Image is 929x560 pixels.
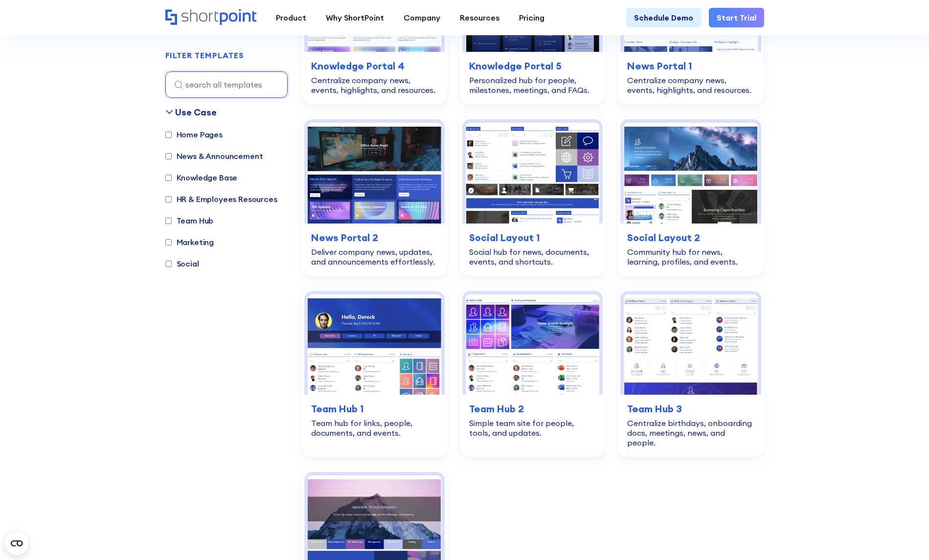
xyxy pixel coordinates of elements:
[165,172,238,183] label: Knowledge Base
[165,196,172,202] input: HR & Employees Resources
[626,8,701,27] a: Schedule Demo
[301,116,448,276] a: News Portal 2 – SharePoint News Post Template: Deliver company news, updates, and announcements e...
[880,513,929,560] div: Chat-Widget
[627,247,754,267] div: Community hub for news, learning, profiles, and events.
[627,59,754,73] h3: News Portal 1
[165,215,214,226] label: Team Hub
[311,402,438,416] h3: Team Hub 1
[627,75,754,95] div: Centralize company news, events, highlights, and resources.
[624,294,757,395] img: Team Hub 3 – SharePoint Team Site Template: Centralize birthdays, onboarding docs, meetings, news...
[165,236,214,248] label: Marketing
[308,123,441,223] img: News Portal 2 – SharePoint News Post Template: Deliver company news, updates, and announcements e...
[624,123,757,223] img: Social Layout 2 – SharePoint Community Site: Community hub for news, learning, profiles, and events.
[519,12,544,23] div: Pricing
[450,8,509,27] a: Resources
[316,8,394,27] a: Why ShortPoint
[404,12,440,23] div: Company
[469,418,596,438] div: Simple team site for people, tools, and updates.
[709,8,764,27] a: Start Trial
[617,288,764,457] a: Team Hub 3 – SharePoint Team Site Template: Centralize birthdays, onboarding docs, meetings, news...
[460,12,499,23] div: Resources
[301,288,448,457] a: Team Hub 1 – SharePoint Online Modern Team Site Template: Team hub for links, people, documents, ...
[627,418,754,448] div: Centralize birthdays, onboarding docs, meetings, news, and people.
[326,12,384,23] div: Why ShortPoint
[165,153,172,159] input: News & Announcement
[627,230,754,245] h3: Social Layout 2
[165,258,199,269] label: Social
[627,402,754,416] h3: Team Hub 3
[311,75,438,95] div: Centralize company news, events, highlights, and resources.
[459,288,606,457] a: Team Hub 2 – SharePoint Template Team Site: Simple team site for people, tools, and updates.Team ...
[308,294,441,395] img: Team Hub 1 – SharePoint Online Modern Team Site Template: Team hub for links, people, documents, ...
[165,261,172,267] input: Social
[165,71,288,98] input: search all templates
[5,532,28,555] button: Open CMP widget
[311,247,438,267] div: Deliver company news, updates, and announcements effortlessly.
[165,239,172,246] input: Marketing
[276,12,306,23] div: Product
[509,8,554,27] a: Pricing
[311,418,438,438] div: Team hub for links, people, documents, and events.
[165,150,263,162] label: News & Announcement
[880,513,929,560] iframe: Chat Widget
[469,59,596,73] h3: Knowledge Portal 5
[466,123,599,223] img: Social Layout 1 – SharePoint Social Intranet Template: Social hub for news, documents, events, an...
[165,193,277,205] label: HR & Employees Resources
[165,9,256,26] a: Home
[394,8,450,27] a: Company
[165,218,172,224] input: Team Hub
[469,247,596,267] div: Social hub for news, documents, events, and shortcuts.
[165,175,172,181] input: Knowledge Base
[311,230,438,245] h3: News Portal 2
[617,116,764,276] a: Social Layout 2 – SharePoint Community Site: Community hub for news, learning, profiles, and even...
[165,51,244,60] h2: FILTER TEMPLATES
[311,59,438,73] h3: Knowledge Portal 4
[165,129,223,140] label: Home Pages
[469,75,596,95] div: Personalized hub for people, milestones, meetings, and FAQs.
[175,106,217,119] div: Use Case
[469,230,596,245] h3: Social Layout 1
[469,402,596,416] h3: Team Hub 2
[165,132,172,138] input: Home Pages
[459,116,606,276] a: Social Layout 1 – SharePoint Social Intranet Template: Social hub for news, documents, events, an...
[266,8,316,27] a: Product
[466,294,599,395] img: Team Hub 2 – SharePoint Template Team Site: Simple team site for people, tools, and updates.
